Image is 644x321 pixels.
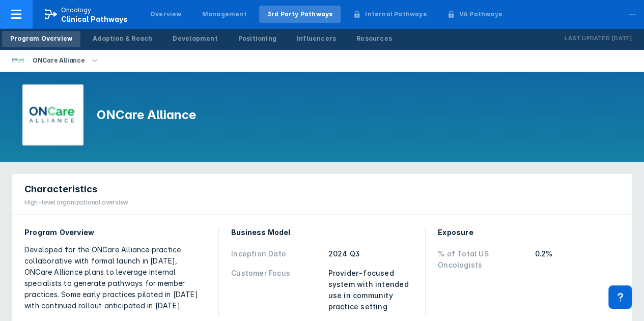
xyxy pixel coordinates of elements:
[61,15,128,23] span: Clinical Pathways
[438,248,529,271] div: % of Total US Oncologists
[150,10,182,19] div: Overview
[356,34,392,43] div: Resources
[10,34,72,43] div: Program Overview
[267,10,333,19] div: 3rd Party Pathways
[173,34,217,43] div: Development
[289,31,344,47] a: Influencers
[142,6,190,23] a: Overview
[97,107,196,123] h1: ONCare Alliance
[459,10,502,19] div: VA Pathways
[348,31,400,47] a: Resources
[231,268,322,312] div: Customer Focus
[24,244,206,311] div: Developed for the ONCare Alliance practice collaborative with formal launch in [DATE], ONCare All...
[297,34,336,43] div: Influencers
[565,34,611,44] p: Last Updated:
[85,31,160,47] a: Adoption & Reach
[622,2,642,23] div: ...
[2,31,80,47] a: Program Overview
[231,227,413,238] div: Business Model
[328,268,413,312] div: Provider-focused system with intended use in community practice setting
[328,248,413,259] div: 2024 Q3
[61,6,92,15] p: Oncology
[238,34,276,43] div: Positioning
[608,285,632,309] div: Contact Support
[230,31,285,47] a: Positioning
[12,54,24,67] img: oncare-alliance
[24,183,97,195] span: Characteristics
[231,248,322,259] div: Inception Date
[164,31,226,47] a: Development
[438,227,620,238] div: Exposure
[611,34,632,44] p: [DATE]
[194,6,255,23] a: Management
[29,53,89,68] div: ONCare Alliance
[24,227,206,238] div: Program Overview
[30,92,76,138] img: oncare-alliance
[93,34,152,43] div: Adoption & Reach
[202,10,247,19] div: Management
[535,248,620,271] div: 0.2%
[259,6,341,23] a: 3rd Party Pathways
[365,10,426,19] div: Internal Pathways
[24,198,128,207] div: High-level organizational overview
